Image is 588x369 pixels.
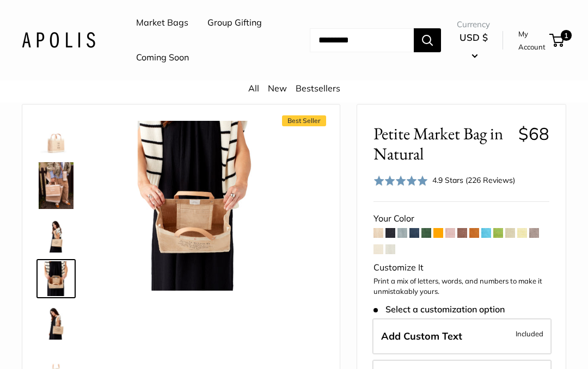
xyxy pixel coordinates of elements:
div: Your Color [373,211,549,227]
span: Currency [457,17,490,32]
p: Print a mix of letters, words, and numbers to make it unmistakably yours. [373,276,549,297]
label: Add Custom Text [372,318,552,354]
div: 4.9 Stars (226 Reviews) [373,173,515,188]
div: Customize It [373,260,549,276]
a: My Account [518,27,546,54]
img: Petite Market Bag in Natural [39,261,73,296]
span: Included [516,327,543,340]
a: New [268,83,287,94]
a: Group Gifting [207,15,262,31]
span: Petite Market Bag in Natural [373,124,510,164]
span: Add Custom Text [381,330,462,342]
img: Petite Market Bag in Natural [39,218,73,253]
img: Apolis [22,32,95,48]
a: Petite Market Bag in Natural [36,160,76,211]
span: Select a customization option [373,304,505,315]
img: Petite Market Bag in Natural [39,305,73,340]
input: Search... [310,28,414,52]
a: Petite Market Bag in Natural [36,303,76,342]
a: All [248,83,259,94]
span: 1 [561,30,572,41]
a: Coming Soon [136,50,189,66]
div: 4.9 Stars (226 Reviews) [432,174,515,186]
a: 1 [550,34,564,47]
button: Search [414,28,441,52]
img: Petite Market Bag in Natural [109,121,279,291]
span: Best Seller [282,115,326,126]
a: Petite Market Bag in Natural [36,116,76,156]
a: Petite Market Bag in Natural [36,216,76,255]
img: Petite Market Bag in Natural [39,119,73,153]
img: Petite Market Bag in Natural [39,162,73,209]
a: Bestsellers [296,83,340,94]
span: $68 [518,123,549,144]
a: Market Bags [136,15,188,31]
button: USD $ [457,29,490,64]
a: Petite Market Bag in Natural [36,259,76,298]
span: USD $ [460,32,488,43]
